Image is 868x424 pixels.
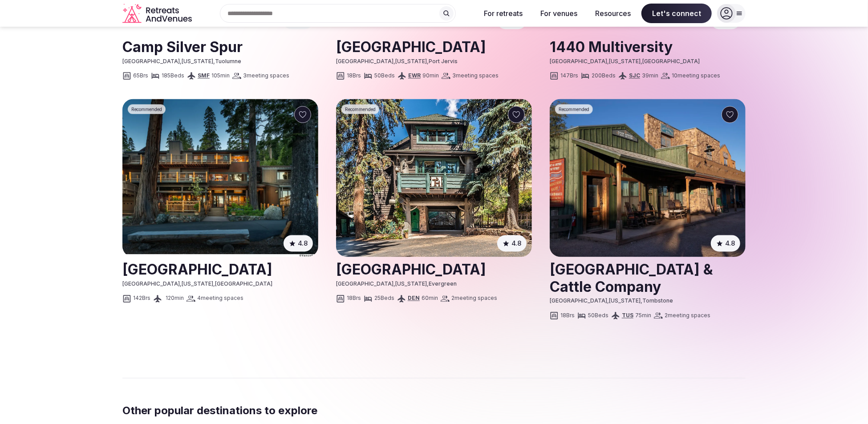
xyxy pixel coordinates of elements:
[197,295,243,302] span: 4 meeting spaces
[182,58,213,65] span: [US_STATE]
[122,403,746,418] h2: Other popular destinations to explore
[592,72,616,80] span: 200 Beds
[347,72,361,80] span: 18 Brs
[588,312,608,319] span: 50 Beds
[609,297,641,304] span: [US_STATE]
[629,72,640,79] a: SJC
[347,295,361,302] span: 18 Brs
[128,104,166,114] div: Recommended
[555,104,593,114] div: Recommended
[215,58,241,65] span: Tuolumne
[182,280,213,287] span: [US_STATE]
[211,72,230,80] span: 105 min
[213,280,215,287] span: ,
[122,4,194,24] svg: Retreats and Venues company logo
[336,58,393,65] span: [GEOGRAPHIC_DATA]
[427,58,429,65] span: ,
[243,72,289,80] span: 3 meeting spaces
[122,58,180,65] span: [GEOGRAPHIC_DATA]
[284,235,313,251] button: 4.8
[122,35,318,57] a: View venue
[607,297,609,304] span: ,
[213,58,215,65] span: ,
[166,295,184,302] span: 120 min
[560,312,575,319] span: 18 Brs
[511,238,521,248] span: 4.8
[122,258,318,280] h2: [GEOGRAPHIC_DATA]
[451,295,497,302] span: 2 meeting spaces
[550,258,746,297] h2: [GEOGRAPHIC_DATA] & Cattle Company
[393,58,395,65] span: ,
[550,297,607,304] span: [GEOGRAPHIC_DATA]
[180,280,182,287] span: ,
[133,295,150,302] span: 142 Brs
[550,258,746,297] a: View venue
[609,58,641,65] span: [US_STATE]
[345,106,376,112] span: Recommended
[122,99,318,257] a: See Stanford Sierra Conference Center
[550,99,746,257] a: See Tombstone Monument Ranch & Cattle Company
[452,72,499,80] span: 3 meeting spaces
[374,295,394,302] span: 25 Beds
[198,72,210,79] a: SMF
[336,99,532,257] a: See Highland Haven Creekside Inn
[131,106,162,112] span: Recommended
[408,295,420,301] a: DEN
[622,312,633,319] a: TUS
[641,297,642,304] span: ,
[427,280,429,287] span: ,
[395,58,427,65] span: [US_STATE]
[336,280,393,287] span: [GEOGRAPHIC_DATA]
[607,58,609,65] span: ,
[550,35,746,57] h2: 1440 Multiversity
[422,72,439,80] span: 90 min
[641,4,712,23] span: Let's connect
[711,235,740,251] button: 4.8
[641,58,642,65] span: ,
[642,72,658,80] span: 39 min
[336,99,532,257] img: Highland Haven Creekside Inn
[122,258,318,280] a: View venue
[559,106,589,112] span: Recommended
[550,99,746,257] img: Tombstone Monument Ranch & Cattle Company
[635,312,651,319] span: 75 min
[497,235,527,251] button: 4.8
[336,35,532,57] a: View venue
[533,4,584,23] button: For venues
[395,280,427,287] span: [US_STATE]
[162,72,184,80] span: 185 Beds
[408,72,421,79] a: EWR
[429,58,458,65] span: Port Jervis
[560,72,578,80] span: 147 Brs
[393,280,395,287] span: ,
[588,4,638,23] button: Resources
[336,258,532,280] a: View venue
[122,280,180,287] span: [GEOGRAPHIC_DATA]
[133,72,148,80] span: 65 Brs
[122,4,194,24] a: Visit the homepage
[341,104,379,114] div: Recommended
[122,99,318,257] img: Stanford Sierra Conference Center
[374,72,395,80] span: 50 Beds
[672,72,720,80] span: 10 meeting spaces
[122,35,318,57] h2: Camp Silver Spur
[477,4,530,23] button: For retreats
[336,35,532,57] h2: [GEOGRAPHIC_DATA]
[298,238,308,248] span: 4.8
[422,295,438,302] span: 60 min
[215,280,272,287] span: [GEOGRAPHIC_DATA]
[642,297,673,304] span: Tombstone
[550,58,607,65] span: [GEOGRAPHIC_DATA]
[550,35,746,57] a: View venue
[336,258,532,280] h2: [GEOGRAPHIC_DATA]
[180,58,182,65] span: ,
[642,58,700,65] span: [GEOGRAPHIC_DATA]
[725,238,735,248] span: 4.8
[429,280,457,287] span: Evergreen
[665,312,710,319] span: 2 meeting spaces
